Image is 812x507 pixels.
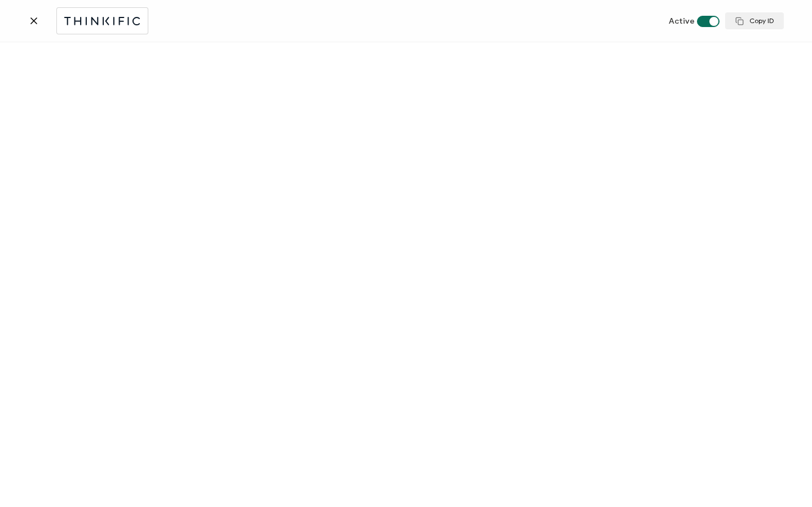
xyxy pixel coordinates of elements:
span: Active [669,16,695,26]
button: Copy ID [725,12,784,29]
iframe: Chat Widget [756,453,812,507]
span: Copy ID [735,17,774,25]
img: thinkific.svg [63,14,142,28]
